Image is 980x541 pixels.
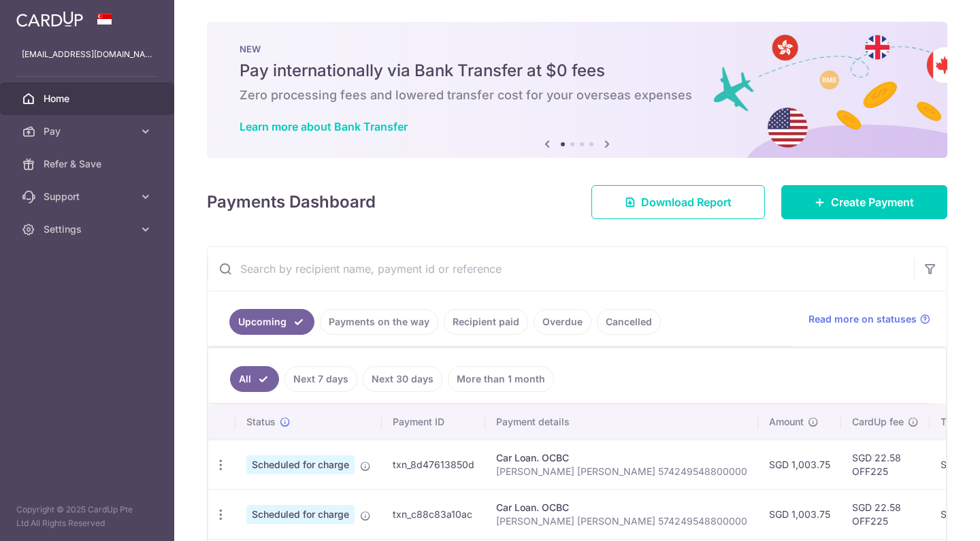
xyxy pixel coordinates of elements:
div: Car Loan. OCBC [496,451,747,465]
a: Create Payment [781,185,947,219]
a: Upcoming [229,309,314,335]
a: Payments on the way [320,309,438,335]
span: Scheduled for charge [246,455,355,474]
a: Cancelled [597,309,661,335]
h4: Payments Dashboard [207,190,376,214]
span: Create Payment [831,194,914,210]
p: [PERSON_NAME] [PERSON_NAME] 574249548800000 [496,514,747,528]
a: Read more on statuses [808,312,930,326]
th: Payment details [485,404,758,440]
td: SGD 22.58 OFF225 [841,440,930,489]
h6: Zero processing fees and lowered transfer cost for your overseas expenses [240,87,915,103]
p: [EMAIL_ADDRESS][DOMAIN_NAME] [22,48,152,61]
h5: Pay internationally via Bank Transfer at $0 fees [240,60,915,82]
img: Bank transfer banner [207,22,947,158]
a: Learn more about Bank Transfer [240,120,408,133]
a: Next 7 days [284,366,357,392]
span: Download Report [641,194,732,210]
td: SGD 1,003.75 [758,440,841,489]
span: Support [44,190,133,203]
img: CardUp [16,11,83,27]
span: CardUp fee [852,415,904,429]
span: Refer & Save [44,157,133,171]
a: Overdue [534,309,591,335]
p: [PERSON_NAME] [PERSON_NAME] 574249548800000 [496,465,747,478]
span: Settings [44,223,133,236]
td: txn_c88c83a10ac [382,489,485,539]
td: txn_8d47613850d [382,440,485,489]
td: SGD 22.58 OFF225 [841,489,930,539]
span: Status [246,415,276,429]
a: All [230,366,279,392]
div: Car Loan. OCBC [496,501,747,514]
p: NEW [240,44,915,54]
span: Scheduled for charge [246,505,355,524]
span: Amount [769,415,804,429]
span: Read more on statuses [808,312,917,326]
a: Download Report [591,185,765,219]
span: Home [44,92,133,105]
a: Recipient paid [444,309,528,335]
input: Search by recipient name, payment id or reference [208,247,914,291]
a: Next 30 days [363,366,442,392]
a: More than 1 month [448,366,554,392]
td: SGD 1,003.75 [758,489,841,539]
span: Pay [44,125,133,138]
th: Payment ID [382,404,485,440]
